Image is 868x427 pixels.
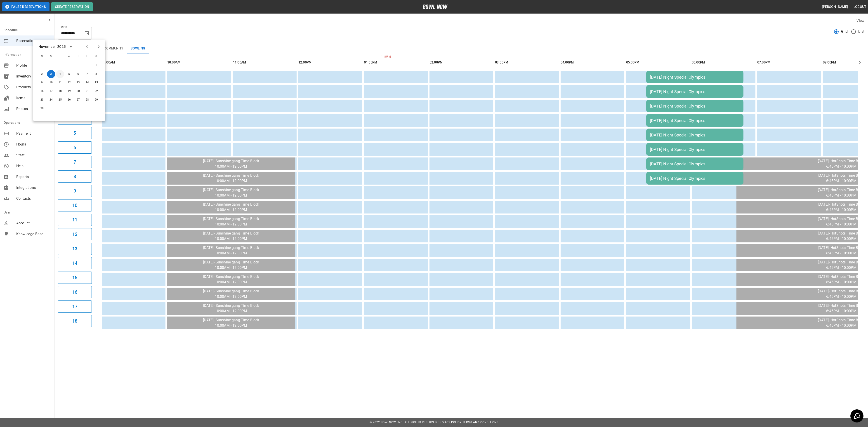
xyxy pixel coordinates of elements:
[65,52,73,61] span: W
[16,142,51,147] span: Hours
[92,87,100,95] button: Nov 22, 2025
[58,185,92,197] button: 9
[83,52,91,61] span: F
[83,70,91,78] button: Nov 7, 2025
[16,106,51,112] span: Photos
[56,52,64,61] span: T
[38,96,46,104] button: Nov 23, 2025
[73,158,76,166] h6: 7
[650,147,740,152] div: [DATE] Night Special Olympics
[92,79,100,87] button: Nov 15, 2025
[74,79,82,87] button: Nov 13, 2025
[92,96,100,104] button: Nov 29, 2025
[58,257,92,269] button: 14
[72,216,77,223] h6: 11
[16,131,51,136] span: Payment
[380,55,381,59] span: 1:15PM
[650,89,740,94] div: [DATE] Night Special Olympics
[38,52,46,61] span: S
[72,303,77,310] h6: 17
[16,152,51,158] span: Staff
[841,29,848,34] span: Grid
[73,173,76,180] h6: 8
[16,38,51,44] span: Reservations
[650,118,740,123] div: [DATE] Night Special Olympics
[72,202,77,209] h6: 10
[95,43,103,51] button: Next month
[56,87,64,95] button: Nov 18, 2025
[74,96,82,104] button: Nov 27, 2025
[82,29,91,38] button: Choose date, selected date is Nov 3, 2025
[167,56,231,69] th: 10:00AM
[72,274,77,281] h6: 15
[72,245,77,252] h6: 13
[16,174,51,180] span: Reports
[74,70,82,78] button: Nov 6, 2025
[58,141,92,154] button: 6
[650,75,740,80] div: [DATE] Night Special Olympics
[83,96,91,104] button: Nov 28, 2025
[852,3,868,11] button: Logout
[72,260,77,267] h6: 14
[67,43,75,51] button: calendar view is open, switch to year view
[58,170,92,183] button: 8
[58,243,92,255] button: 13
[47,52,55,61] span: M
[56,70,64,78] button: Nov 4, 2025
[65,87,73,95] button: Nov 19, 2025
[56,96,64,104] button: Nov 25, 2025
[858,29,864,34] span: List
[16,84,51,90] span: Products
[92,61,100,70] button: Nov 1, 2025
[58,214,92,226] button: 11
[650,133,740,137] div: [DATE] Night Special Olympics
[58,315,92,327] button: 18
[16,163,51,169] span: Help
[462,421,498,424] a: Terms and Conditions
[47,70,55,78] button: Nov 3, 2025
[83,43,91,51] button: Previous month
[650,104,740,108] div: [DATE] Night Special Olympics
[438,421,462,424] a: Privacy Policy
[47,87,55,95] button: Nov 17, 2025
[2,2,50,11] button: Pause Reservations
[47,79,55,87] button: Nov 10, 2025
[820,3,850,11] button: [PERSON_NAME]
[38,104,46,113] button: Nov 30, 2025
[65,70,73,78] button: Nov 5, 2025
[100,43,127,54] button: Community
[102,56,165,69] th: 09:00AM
[58,156,92,168] button: 7
[72,317,77,325] h6: 18
[233,56,297,69] th: 11:00AM
[73,144,76,151] h6: 6
[298,56,362,69] th: 12:00PM
[92,52,100,61] span: S
[127,43,149,54] button: Bowling
[16,196,51,201] span: Contacts
[72,289,77,296] h6: 16
[57,44,66,49] div: 2025
[38,44,56,49] div: November
[16,221,51,226] span: Account
[83,79,91,87] button: Nov 14, 2025
[38,70,46,78] button: Nov 2, 2025
[72,231,77,238] h6: 12
[423,5,448,9] img: logo
[65,79,73,87] button: Nov 12, 2025
[16,185,51,190] span: Integrations
[92,70,100,78] button: Nov 8, 2025
[58,228,92,240] button: 12
[16,63,51,68] span: Profile
[370,421,438,424] span: © 2022 BowlNow, Inc. All Rights Reserved.
[16,231,51,237] span: Knowledge Base
[16,74,51,79] span: Inventory
[74,52,82,61] span: T
[58,127,92,139] button: 5
[58,43,864,54] div: inventory tabs
[47,96,55,104] button: Nov 24, 2025
[83,87,91,95] button: Nov 21, 2025
[856,19,864,23] label: View
[650,162,740,166] div: [DATE] Night Special Olympics
[65,96,73,104] button: Nov 26, 2025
